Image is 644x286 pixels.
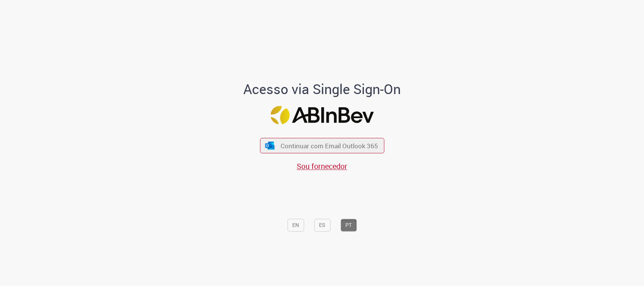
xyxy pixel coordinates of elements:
img: ícone Azure/Microsoft 360 [265,141,275,149]
img: Logo ABInBev [270,106,374,124]
button: ES [314,219,330,232]
h1: Acesso via Single Sign-On [218,82,427,97]
button: PT [340,219,357,232]
a: Sou fornecedor [297,161,347,172]
button: EN [287,219,304,232]
span: Continuar com Email Outlook 365 [281,141,378,150]
button: ícone Azure/Microsoft 360 Continuar com Email Outlook 365 [260,138,384,154]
